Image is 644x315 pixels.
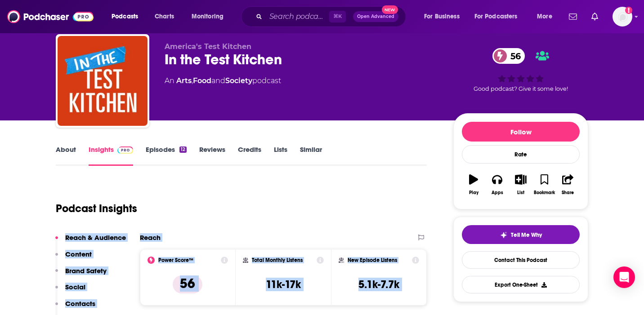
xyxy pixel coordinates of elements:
[193,76,211,85] a: Food
[55,266,107,283] button: Brand Safety
[469,9,531,24] button: open menu
[211,76,225,85] span: and
[165,42,251,51] span: America's Test Kitchen
[252,257,303,263] h2: Total Monthly Listens
[266,9,329,24] input: Search podcasts, credits, & more...
[613,7,632,27] button: Show profile menu
[192,10,224,23] span: Monitoring
[65,233,126,242] p: Reach & Audience
[511,231,542,239] span: Tell Me Why
[588,9,602,24] a: Show notifications dropdown
[357,14,394,19] span: Open Advanced
[173,275,202,293] p: 56
[65,266,107,275] p: Brand Safety
[453,42,588,98] div: 56Good podcast? Give it some love!
[185,9,235,24] button: open menu
[625,7,632,14] svg: Add a profile image
[500,231,507,239] img: tell me why sparkle
[140,233,161,242] h2: Reach
[613,7,632,27] img: User Profile
[89,145,133,166] a: InsightsPodchaser Pro
[462,276,580,293] button: Export One-Sheet
[474,85,568,92] span: Good podcast? Give it some love!
[485,169,509,201] button: Apps
[199,145,225,166] a: Reviews
[250,6,415,27] div: Search podcasts, credits, & more...
[158,257,193,263] h2: Power Score™
[562,190,574,195] div: Share
[300,145,322,166] a: Similar
[492,48,525,64] a: 56
[7,8,94,25] img: Podchaser - Follow, Share and Rate Podcasts
[462,169,485,201] button: Play
[146,145,187,166] a: Episodes12
[534,190,555,195] div: Bookmark
[192,76,193,85] span: ,
[112,10,138,23] span: Podcasts
[462,145,580,164] div: Rate
[462,225,580,244] button: tell me why sparkleTell Me Why
[155,10,174,23] span: Charts
[55,283,85,299] button: Social
[556,169,580,201] button: Share
[329,11,346,22] span: ⌘ K
[501,48,525,64] span: 56
[509,169,532,201] button: List
[179,146,187,153] div: 12
[469,190,479,195] div: Play
[55,250,92,266] button: Content
[105,9,150,24] button: open menu
[149,9,179,24] a: Charts
[531,9,563,24] button: open menu
[462,251,580,269] a: Contact This Podcast
[462,122,580,142] button: Follow
[353,11,398,22] button: Open AdvancedNew
[56,145,76,166] a: About
[565,9,581,24] a: Show notifications dropdown
[348,257,397,263] h2: New Episode Listens
[266,278,301,291] h3: 11k-17k
[418,9,471,24] button: open menu
[424,10,460,23] span: For Business
[65,283,85,291] p: Social
[65,299,95,308] p: Contacts
[613,7,632,27] span: Logged in as sserafin
[382,5,398,14] span: New
[65,250,92,258] p: Content
[274,145,287,166] a: Lists
[517,190,524,195] div: List
[537,10,552,23] span: More
[532,169,556,201] button: Bookmark
[613,266,635,288] div: Open Intercom Messenger
[55,233,126,250] button: Reach & Audience
[176,76,192,85] a: Arts
[225,76,252,85] a: Society
[56,202,137,215] h1: Podcast Insights
[492,190,503,195] div: Apps
[117,146,133,154] img: Podchaser Pro
[358,278,399,291] h3: 5.1k-7.7k
[238,145,261,166] a: Credits
[58,36,148,126] img: In the Test Kitchen
[165,75,281,86] div: An podcast
[474,10,518,23] span: For Podcasters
